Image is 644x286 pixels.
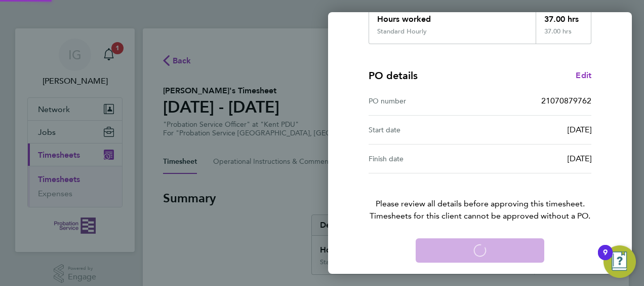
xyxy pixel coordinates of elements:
[603,245,636,278] button: Open Resource Center, 9 new notifications
[536,5,591,27] div: 37.00 hrs
[356,210,603,222] span: Timesheets for this client cannot be approved without a PO.
[369,5,536,27] div: Hours worked
[369,95,480,107] div: PO number
[541,96,591,105] span: 21070879762
[480,124,591,136] div: [DATE]
[480,153,591,165] div: [DATE]
[369,124,480,136] div: Start date
[377,27,427,35] div: Standard Hourly
[369,153,480,165] div: Finish date
[536,27,591,44] div: 37.00 hrs
[603,253,608,266] div: 9
[369,68,418,83] h4: PO details
[576,69,591,82] a: Edit
[356,173,603,222] p: Please review all details before approving this timesheet.
[576,70,591,80] span: Edit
